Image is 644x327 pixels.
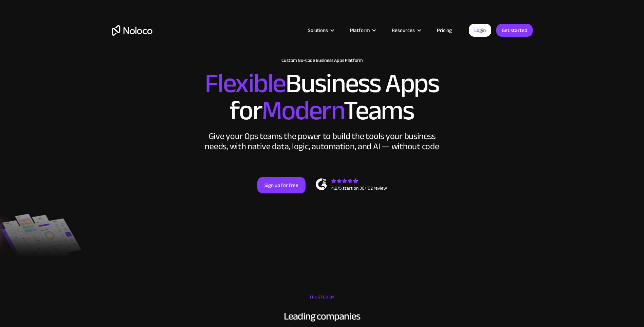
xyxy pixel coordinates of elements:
[262,85,344,136] span: Modern
[299,26,342,35] div: Solutions
[308,26,328,35] div: Solutions
[257,177,306,193] a: Sign up for free
[496,24,533,37] a: Get started
[350,26,370,35] div: Platform
[112,25,152,36] a: home
[205,58,286,109] span: Flexible
[203,131,441,152] div: Give your Ops teams the power to build the tools your business needs, with native data, logic, au...
[469,24,491,37] a: Login
[383,26,428,35] div: Resources
[392,26,415,35] div: Resources
[342,26,383,35] div: Platform
[428,26,460,35] a: Pricing
[112,70,533,124] h2: Business Apps for Teams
